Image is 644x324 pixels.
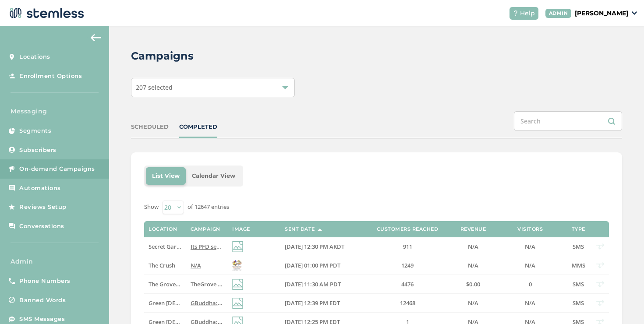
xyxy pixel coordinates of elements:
[191,281,223,288] label: TheGrove La Mesa: You have a new notification waiting for you, {first_name}! Reply END to cancel
[285,261,340,269] span: [DATE] 01:00 PM PDT
[191,299,223,307] label: GBuddha: BOGO Free all deli zips today! Fresh new zips to choose from! Visit our Ferndale store u...
[232,260,242,271] img: OxtqLg14BQ8TT821YzR1uSG4rGbnMqSTws1RV62.jpg
[149,281,181,288] label: The Grove (Dutchie)
[188,203,229,211] label: of 12647 entries
[517,226,543,232] label: Visitors
[572,261,585,269] span: MMS
[285,243,344,250] span: [DATE] 12:30 PM AKDT
[131,123,169,131] div: SCHEDULED
[499,262,561,269] label: N/A
[468,243,478,250] span: N/A
[136,83,173,92] span: 207 selected
[186,167,241,185] li: Calendar View
[573,299,584,307] span: SMS
[318,229,322,231] img: icon-sort-1e1d7615.svg
[19,165,95,173] span: On-demand Campaigns
[179,123,217,131] div: COMPLETED
[456,262,491,269] label: N/A
[191,262,223,269] label: N/A
[19,203,67,211] span: Reviews Setup
[19,146,57,155] span: Subscribers
[525,243,535,250] span: N/A
[466,280,480,288] span: $0.00
[91,34,101,41] img: icon-arrow-back-accent-c549486e.svg
[149,299,181,307] label: Green Buddha
[525,299,535,307] span: N/A
[191,299,534,307] span: GBuddha: BOGO Free all deli zips [DATE]! Fresh new zips to choose from! Visit our Ferndale store ...
[403,243,412,250] span: 911
[573,243,584,250] span: SMS
[368,243,447,250] label: 911
[525,261,535,269] span: N/A
[285,226,315,232] label: Sent Date
[456,299,491,307] label: N/A
[19,296,66,305] span: Banned Words
[149,262,181,269] label: The Crush
[570,262,587,269] label: MMS
[499,299,561,307] label: N/A
[575,9,628,18] p: [PERSON_NAME]
[191,226,220,232] label: Campaign
[468,261,478,269] span: N/A
[191,243,223,250] label: Its PFD season and Secret Garden is going all out to make your dollars count! Reply END to cancel
[468,299,478,307] span: N/A
[131,48,194,64] h2: Campaigns
[232,226,250,232] label: Image
[232,241,243,252] img: icon-img-d887fa0c.svg
[285,243,359,250] label: 10/03/2025 12:30 PM AKDT
[191,261,201,269] span: N/A
[499,281,561,288] label: 0
[632,11,637,15] img: icon_down-arrow-small-66adaf34.svg
[368,281,447,288] label: 4476
[368,262,447,269] label: 1249
[285,299,359,307] label: 10/03/2025 12:39 PM EDT
[146,167,186,185] li: List View
[570,281,587,288] label: SMS
[19,127,51,135] span: Segments
[400,299,415,307] span: 12468
[456,243,491,250] label: N/A
[499,243,561,250] label: N/A
[401,261,414,269] span: 1249
[570,299,587,307] label: SMS
[285,280,341,288] span: [DATE] 11:30 AM PDT
[19,53,50,61] span: Locations
[520,9,535,18] span: Help
[456,281,491,288] label: $0.00
[600,282,644,324] iframe: Chat Widget
[149,243,181,250] label: Secret Garden
[460,226,486,232] label: Revenue
[144,203,159,211] label: Show
[368,299,447,307] label: 12468
[377,226,439,232] label: Customers Reached
[149,226,177,232] label: Location
[191,280,454,288] span: TheGrove La Mesa: You have a new notification waiting for you, {first_name}! Reply END to cancel
[545,9,572,18] div: ADMIN
[285,262,359,269] label: 10/03/2025 01:00 PM PDT
[232,279,243,290] img: icon-img-d887fa0c.svg
[149,299,229,307] span: Green [DEMOGRAPHIC_DATA]
[573,280,584,288] span: SMS
[149,243,187,250] span: Secret Garden
[514,111,622,131] input: Search
[570,243,587,250] label: SMS
[19,184,61,193] span: Automations
[19,222,64,231] span: Conversations
[149,261,175,269] span: The Crush
[7,4,84,22] img: logo-dark-0685b13c.svg
[285,281,359,288] label: 10/03/2025 11:30 AM PDT
[513,11,518,16] img: icon-help-white-03924b79.svg
[232,298,243,309] img: icon-img-d887fa0c.svg
[401,280,414,288] span: 4476
[19,315,65,324] span: SMS Messages
[285,299,340,307] span: [DATE] 12:39 PM EDT
[529,280,532,288] span: 0
[19,277,71,285] span: Phone Numbers
[191,243,453,250] span: Its PFD season and Secret Garden is going all out to make your dollars count! Reply END to cancel
[572,226,585,232] label: Type
[149,280,202,288] span: The Grove (Dutchie)
[19,72,82,81] span: Enrollment Options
